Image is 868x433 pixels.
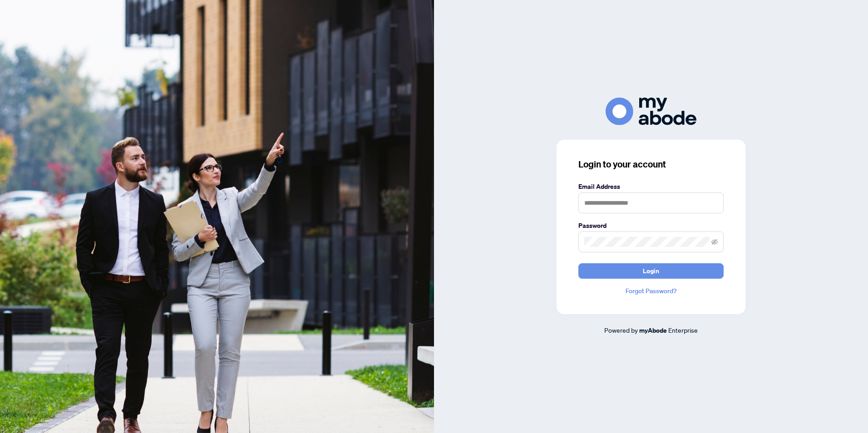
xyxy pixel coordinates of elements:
label: Email Address [578,182,724,192]
span: eye-invisible [711,239,718,245]
img: ma-logo [606,98,696,125]
span: Enterprise [668,326,698,334]
label: Password [578,221,724,231]
a: Forgot Password? [578,286,724,296]
span: Login [643,264,659,278]
a: myAbode [639,325,667,335]
span: Powered by [604,326,638,334]
button: Login [578,263,724,279]
h3: Login to your account [578,158,724,171]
